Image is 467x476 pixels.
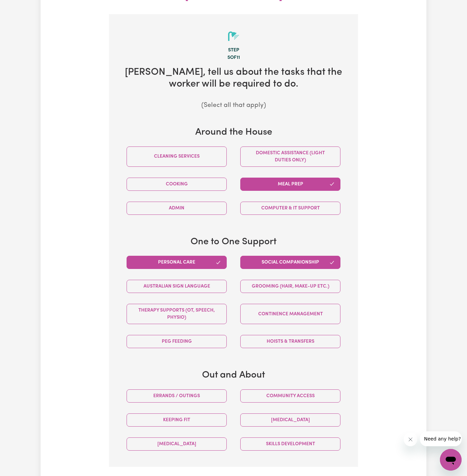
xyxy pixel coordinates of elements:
[404,433,417,446] iframe: Close message
[127,389,227,403] button: Errands / Outings
[240,437,340,451] button: Skills Development
[240,202,340,215] button: Computer & IT Support
[127,413,227,427] button: Keeping fit
[240,389,340,403] button: Community access
[440,449,462,471] iframe: Button to launch messaging window
[240,146,340,167] button: Domestic assistance (light duties only)
[120,236,347,248] h3: One to One Support
[120,54,347,62] div: 5 of 11
[120,101,347,111] p: (Select all that apply)
[240,178,340,191] button: Meal prep
[240,256,340,269] button: Social companionship
[120,127,347,138] h3: Around the House
[120,47,347,54] div: Step
[127,256,227,269] button: Personal care
[127,335,227,348] button: PEG feeding
[120,67,347,90] h2: [PERSON_NAME] , tell us about the tasks that the worker will be required to do.
[127,280,227,293] button: Australian Sign Language
[240,280,340,293] button: Grooming (hair, make-up etc.)
[127,202,227,215] button: Admin
[127,437,227,451] button: [MEDICAL_DATA]
[127,178,227,191] button: Cooking
[240,413,340,427] button: [MEDICAL_DATA]
[240,335,340,348] button: Hoists & transfers
[127,304,227,324] button: Therapy Supports (OT, speech, physio)
[127,146,227,167] button: Cleaning services
[120,370,347,381] h3: Out and About
[240,304,340,324] button: Continence management
[420,431,462,446] iframe: Message from company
